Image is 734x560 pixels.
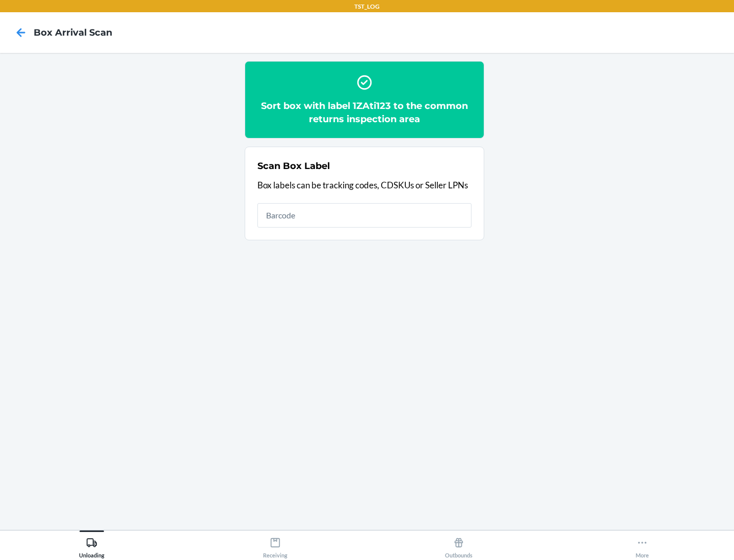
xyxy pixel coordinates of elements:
div: Receiving [263,533,287,558]
h2: Sort box with label 1ZAti123 to the common returns inspection area [257,99,471,126]
h4: Box Arrival Scan [34,26,112,39]
button: More [550,530,734,558]
div: More [636,533,649,558]
div: Unloading [79,533,104,558]
p: Box labels can be tracking codes, CDSKUs or Seller LPNs [257,179,471,192]
div: Outbounds [445,533,473,558]
button: Outbounds [367,530,550,558]
button: Receiving [183,530,367,558]
p: TST_LOG [354,2,380,11]
h2: Scan Box Label [257,159,330,173]
input: Barcode [257,203,471,228]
